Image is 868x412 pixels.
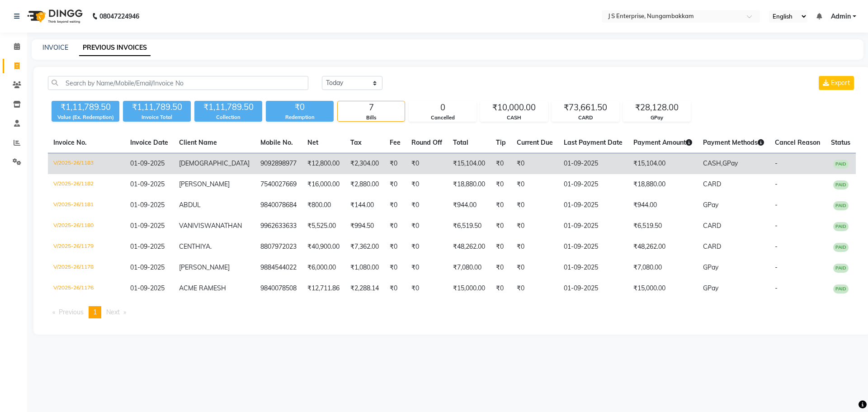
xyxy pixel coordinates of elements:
[179,242,210,251] span: CENTHIYA
[775,201,778,209] span: -
[302,257,345,278] td: ₹6,000.00
[194,114,262,121] div: Collection
[52,114,119,121] div: Value (Ex. Redemption)
[511,174,558,195] td: ₹0
[511,278,558,299] td: ₹0
[266,101,334,114] div: ₹0
[179,180,230,188] span: [PERSON_NAME]
[255,278,302,299] td: 9840078508
[496,138,506,147] span: Tip
[491,153,511,175] td: ₹0
[384,195,406,216] td: ₹0
[48,76,308,90] input: Search by Name/Mobile/Email/Invoice No
[409,101,476,114] div: 0
[833,201,849,210] span: PAID
[623,101,690,114] div: ₹28,128.00
[703,180,721,188] span: CARD
[48,306,856,318] nav: Pagination
[130,180,165,188] span: 01-09-2025
[831,12,851,21] span: Admin
[703,201,718,209] span: GPay
[411,138,442,147] span: Round Off
[406,174,448,195] td: ₹0
[255,216,302,237] td: 9962633633
[130,242,165,251] span: 01-09-2025
[194,222,242,230] span: VISWANATHAN
[409,114,476,122] div: Cancelled
[491,174,511,195] td: ₹0
[833,222,849,231] span: PAID
[558,195,628,216] td: 01-09-2025
[448,174,491,195] td: ₹18,880.00
[255,174,302,195] td: 7540027669
[703,263,718,271] span: GPay
[48,216,125,237] td: V/2025-26/1180
[448,257,491,278] td: ₹7,080.00
[130,159,165,167] span: 01-09-2025
[48,153,125,175] td: V/2025-26/1183
[491,195,511,216] td: ₹0
[255,237,302,257] td: 8807972023
[179,159,250,167] span: [DEMOGRAPHIC_DATA]
[338,101,405,114] div: 7
[558,153,628,175] td: 01-09-2025
[345,237,384,257] td: ₹7,362.00
[558,237,628,257] td: 01-09-2025
[384,257,406,278] td: ₹0
[448,153,491,175] td: ₹15,104.00
[345,216,384,237] td: ₹994.50
[210,242,212,251] span: .
[52,101,119,114] div: ₹1,11,789.50
[384,174,406,195] td: ₹0
[558,174,628,195] td: 01-09-2025
[481,114,547,122] div: CASH
[831,79,850,87] span: Export
[179,201,201,209] span: ABDUL
[93,308,97,316] span: 1
[833,243,849,252] span: PAID
[260,138,293,147] span: Mobile No.
[106,308,120,316] span: Next
[302,174,345,195] td: ₹16,000.00
[448,195,491,216] td: ₹944.00
[481,101,547,114] div: ₹10,000.00
[552,101,619,114] div: ₹73,661.50
[511,257,558,278] td: ₹0
[194,101,262,114] div: ₹1,11,789.50
[384,216,406,237] td: ₹0
[703,242,721,251] span: CARD
[79,40,151,56] a: PREVIOUS INVOICES
[703,159,722,167] span: CASH,
[390,138,401,147] span: Fee
[48,195,125,216] td: V/2025-26/1181
[42,43,68,52] a: INVOICE
[179,138,217,147] span: Client Name
[345,257,384,278] td: ₹1,080.00
[453,138,468,147] span: Total
[130,263,165,271] span: 01-09-2025
[775,138,820,147] span: Cancel Reason
[448,278,491,299] td: ₹15,000.00
[255,257,302,278] td: 9884544022
[255,153,302,175] td: 9092898977
[302,216,345,237] td: ₹5,525.00
[123,101,191,114] div: ₹1,11,789.50
[511,195,558,216] td: ₹0
[384,237,406,257] td: ₹0
[53,138,87,147] span: Invoice No.
[345,174,384,195] td: ₹2,880.00
[130,138,168,147] span: Invoice Date
[48,237,125,257] td: V/2025-26/1179
[307,138,318,147] span: Net
[819,76,854,90] button: Export
[703,222,721,230] span: CARD
[406,278,448,299] td: ₹0
[628,174,698,195] td: ₹18,880.00
[302,153,345,175] td: ₹12,800.00
[406,195,448,216] td: ₹0
[558,257,628,278] td: 01-09-2025
[833,180,849,189] span: PAID
[255,195,302,216] td: 9840078684
[633,138,692,147] span: Payment Amount
[59,308,84,316] span: Previous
